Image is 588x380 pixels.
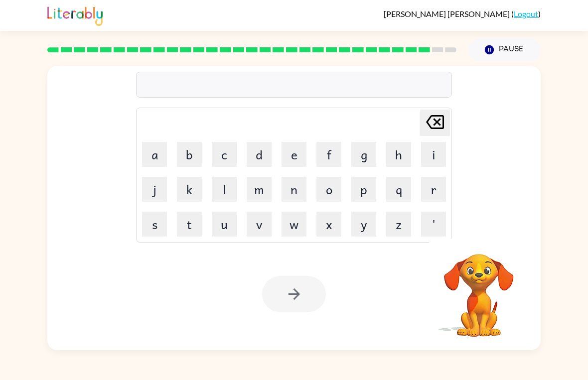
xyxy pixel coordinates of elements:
button: s [142,212,167,237]
button: r [421,177,446,202]
button: z [386,212,411,237]
button: m [247,177,272,202]
button: t [177,212,202,237]
button: i [421,142,446,167]
button: q [386,177,411,202]
button: l [212,177,237,202]
button: h [386,142,411,167]
button: e [282,142,306,167]
button: ' [421,212,446,237]
button: y [351,212,376,237]
button: a [142,142,167,167]
div: ( ) [384,9,541,18]
button: u [212,212,237,237]
button: w [282,212,306,237]
button: b [177,142,202,167]
button: g [351,142,376,167]
button: p [351,177,376,202]
button: j [142,177,167,202]
button: x [316,212,341,237]
button: c [212,142,237,167]
button: d [247,142,272,167]
button: n [282,177,306,202]
button: k [177,177,202,202]
a: Logout [514,9,538,18]
button: v [247,212,272,237]
video: Your browser must support playing .mp4 files to use Literably. Please try using another browser. [429,239,529,338]
button: f [316,142,341,167]
button: Pause [468,38,541,61]
img: Literably [47,4,103,26]
button: o [316,177,341,202]
span: [PERSON_NAME] [PERSON_NAME] [384,9,511,18]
